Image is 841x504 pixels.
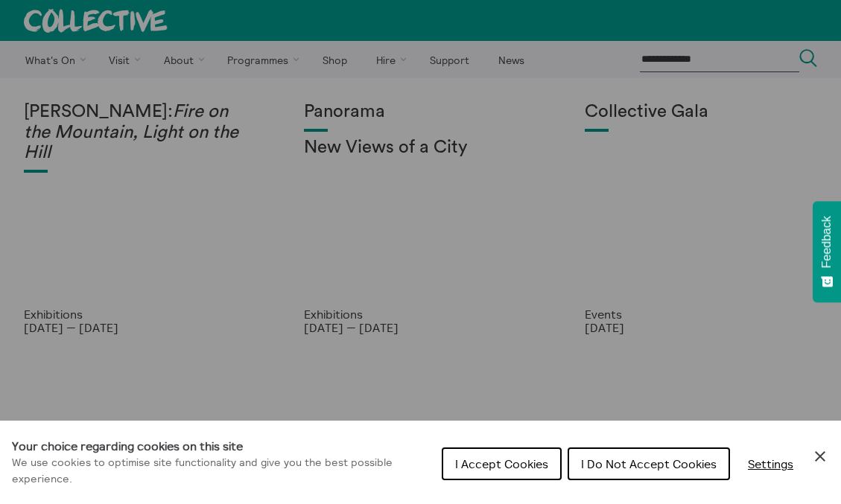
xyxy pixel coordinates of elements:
[736,449,805,479] button: Settings
[748,456,793,471] span: Settings
[820,216,834,268] span: Feedback
[813,201,841,302] button: Feedback - Show survey
[12,437,430,455] h1: Your choice regarding cookies on this site
[581,456,717,471] span: I Do Not Accept Cookies
[442,447,562,480] button: I Accept Cookies
[568,447,730,480] button: I Do Not Accept Cookies
[12,455,430,487] p: We use cookies to optimise site functionality and give you the best possible experience.
[811,447,829,465] button: Close Cookie Control
[455,456,548,471] span: I Accept Cookies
